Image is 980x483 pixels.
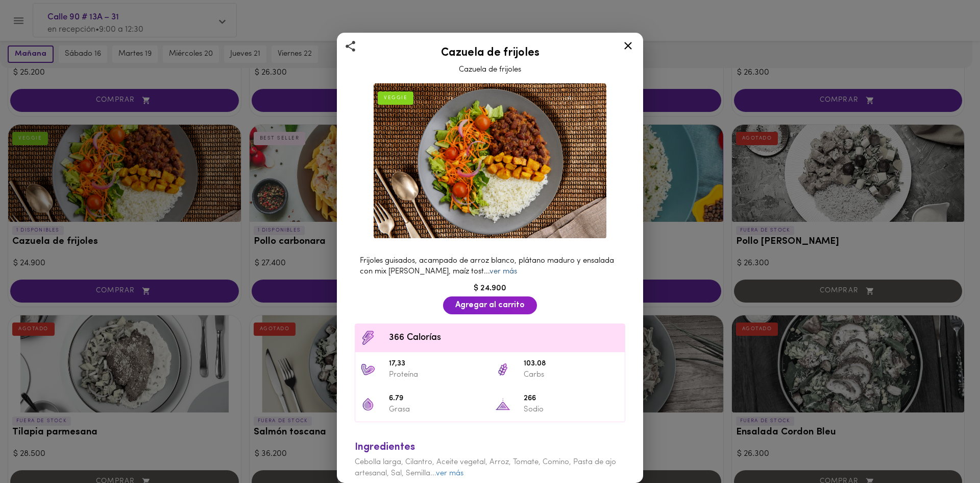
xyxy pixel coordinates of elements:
[350,283,630,294] div: $ 24.900
[360,330,376,346] img: Contenido calórico
[524,358,620,370] span: 103.08
[360,257,614,275] span: Frijoles guisados, acampado de arroz blanco, plátano maduro y ensalada con mix [PERSON_NAME], maí...
[355,440,625,455] div: Ingredientes
[360,397,376,412] img: 6.79 Grasa
[374,83,606,239] img: Cazuela de frijoles
[378,91,413,105] div: VEGGIE
[389,370,485,380] p: Proteína
[921,424,970,473] iframe: Messagebird Livechat Widget
[459,66,521,74] span: Cazuela de frijoles
[495,397,510,412] img: 266 Sodio
[355,458,616,477] span: Cebolla larga, Cilantro, Aceite vegetal, Arroz, Tomate, Comino, Pasta de ajo artesanal, Sal, Semi...
[443,296,537,314] button: Agregar al carrito
[350,47,630,59] h2: Cazuela de frijoles
[524,370,620,380] p: Carbs
[389,404,485,415] p: Grasa
[389,331,620,345] span: 366 Calorías
[389,393,485,405] span: 6.79
[495,362,510,377] img: 103.08 Carbs
[389,358,485,370] span: 17,33
[524,393,620,405] span: 266
[436,470,463,477] a: ver más
[524,404,620,415] p: Sodio
[455,301,525,310] span: Agregar al carrito
[360,362,376,377] img: 17,33 Proteína
[489,268,517,275] a: ver más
